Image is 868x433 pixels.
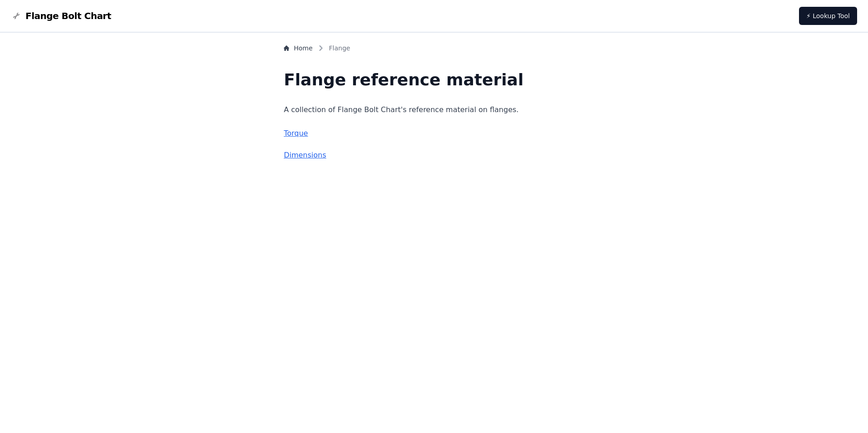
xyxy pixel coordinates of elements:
[284,44,584,56] nav: Breadcrumb
[284,129,308,138] a: Torque
[329,44,350,53] span: Flange
[284,44,312,53] a: Home
[284,71,584,89] h1: Flange reference material
[11,10,111,22] a: Flange Bolt Chart LogoFlange Bolt Chart
[284,103,584,116] p: A collection of Flange Bolt Chart's reference material on flanges.
[799,7,857,25] a: ⚡ Lookup Tool
[11,10,22,21] img: Flange Bolt Chart Logo
[284,151,326,159] a: Dimensions
[25,10,111,22] span: Flange Bolt Chart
